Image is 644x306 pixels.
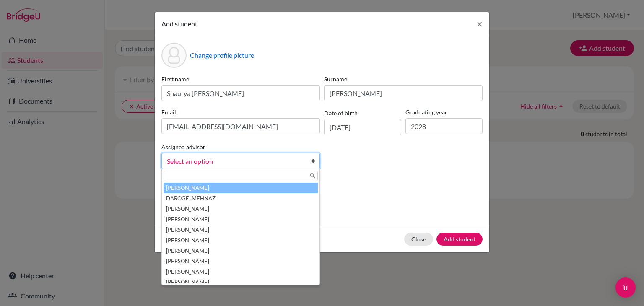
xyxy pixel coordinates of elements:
[477,18,483,30] span: ×
[324,119,401,135] input: dd/mm/yyyy
[324,109,358,117] label: Date of birth
[161,108,320,117] label: Email
[405,108,483,117] label: Graduating year
[164,193,318,204] li: DAROGE, MEHNAZ
[161,182,483,192] p: Parents
[164,256,318,267] li: [PERSON_NAME]
[164,277,318,288] li: [PERSON_NAME]
[161,143,205,151] label: Assigned advisor
[161,43,187,68] div: Profile picture
[164,214,318,225] li: [PERSON_NAME]
[404,233,433,246] button: Close
[470,12,489,36] button: Close
[164,204,318,214] li: [PERSON_NAME]
[161,20,197,28] span: Add student
[167,156,304,167] span: Select an option
[164,183,318,193] li: [PERSON_NAME]
[164,235,318,246] li: [PERSON_NAME]
[436,233,483,246] button: Add student
[615,277,636,298] div: Open Intercom Messenger
[164,267,318,277] li: [PERSON_NAME]
[164,225,318,235] li: [PERSON_NAME]
[164,246,318,256] li: [PERSON_NAME]
[324,75,483,83] label: Surname
[161,75,320,83] label: First name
